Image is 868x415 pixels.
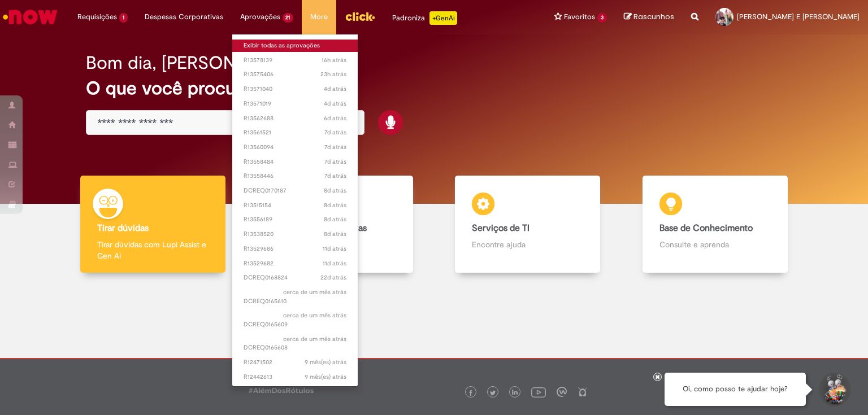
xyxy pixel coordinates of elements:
span: 7d atrás [324,143,346,151]
span: R13558484 [244,158,347,167]
time: 29/09/2025 09:40:58 [320,70,346,78]
time: 23/09/2025 11:08:56 [324,172,346,180]
a: Aberto DCREQ0168824 : [232,272,358,284]
b: Tirar dúvidas [97,222,149,234]
h2: Bom dia, [PERSON_NAME] [86,53,302,73]
span: 8d atrás [324,230,346,238]
span: R13515154 [244,201,347,210]
p: Tirar dúvidas com Lupi Assist e Gen Ai [97,239,209,261]
a: Base de Conhecimento Consulte e aprenda [622,176,809,273]
div: Oi, como posso te ajudar hoje? [665,373,806,406]
span: DCREQ0170187 [244,186,347,195]
span: More [310,11,328,23]
time: 06/01/2025 08:59:38 [305,358,346,366]
time: 19/09/2025 10:15:57 [323,259,346,268]
span: 8d atrás [324,201,346,209]
p: Encontre ajuda [472,239,583,250]
a: Aberto R13529686 : [232,243,358,255]
span: R13529686 [244,244,347,254]
a: Aberto R13558446 : [232,170,358,182]
a: Aberto R13538520 : [232,228,358,241]
button: Iniciar Conversa de Suporte [817,373,851,407]
p: Consulte e aprenda [659,239,771,250]
span: DCREQ0165608 [244,335,347,352]
span: R13561521 [244,128,347,137]
span: 8d atrás [324,186,346,195]
a: Aberto R13562688 : [232,112,358,125]
img: logo_footer_facebook.png [468,390,474,396]
time: 22/09/2025 16:16:33 [324,215,346,224]
time: 29/09/2025 16:23:37 [322,56,346,64]
time: 22/09/2025 12:12:09 [324,230,346,238]
span: R12471502 [244,358,347,367]
span: R13538520 [244,230,347,239]
a: Aberto R12442613 : [232,371,358,383]
span: 8d atrás [324,215,346,224]
span: R13529682 [244,259,347,268]
a: Aberto R13556189 : [232,213,358,226]
time: 23/09/2025 16:05:31 [324,143,346,151]
span: 4d atrás [324,85,346,93]
span: R13578139 [244,56,347,65]
img: click_logo_yellow_360x200.png [345,8,375,25]
span: cerca de um mês atrás [283,335,346,343]
span: R13571040 [244,85,347,94]
a: Aberto DCREQ0170187 : [232,185,358,197]
span: cerca de um mês atrás [283,311,346,320]
a: Aberto R13575406 : [232,68,358,81]
span: 21 [283,13,294,23]
span: Aprovações [240,11,280,23]
span: 7d atrás [324,172,346,180]
time: 22/09/2025 22:22:07 [324,201,346,209]
span: R13562688 [244,114,347,123]
span: R13558446 [244,172,347,181]
a: Serviços de TI Encontre ajuda [434,176,622,273]
img: logo_footer_linkedin.png [512,390,518,396]
a: Aberto R12471502 : [232,356,358,369]
span: R13571019 [244,99,347,108]
img: ServiceNow [1,6,59,28]
a: Aberto R13558484 : [232,156,358,168]
a: Exibir todas as aprovações [232,40,358,52]
img: logo_footer_naosei.png [578,387,588,397]
span: R13560094 [244,143,347,152]
time: 20/08/2025 15:54:59 [283,288,346,296]
span: 7d atrás [324,128,346,137]
span: 9 mês(es) atrás [305,358,346,366]
a: Aberto DCREQ0165609 : [232,309,358,330]
a: Aberto DCREQ0165610 : [232,286,358,307]
a: Aberto R13578139 : [232,54,358,67]
span: R13575406 [244,70,347,79]
span: DCREQ0165609 [244,311,347,329]
time: 23/09/2025 08:15:46 [324,186,346,195]
span: DCREQ0168824 [244,273,347,282]
time: 26/09/2025 15:04:27 [324,85,346,93]
span: R13556189 [244,215,347,224]
span: DCREQ0165610 [244,288,347,305]
span: 1 [119,13,128,23]
span: 9 mês(es) atrás [305,373,346,381]
span: R12442613 [244,373,347,382]
img: logo_footer_twitter.png [490,390,496,396]
img: logo_footer_youtube.png [531,385,546,399]
time: 24/09/2025 11:53:26 [324,114,346,123]
b: Base de Conhecimento [659,222,753,234]
span: 11d atrás [323,244,346,253]
time: 20/08/2025 15:54:58 [283,335,346,343]
span: 6d atrás [324,114,346,123]
ul: Aprovações [232,34,359,387]
a: Tirar dúvidas Tirar dúvidas com Lupi Assist e Gen Ai [59,176,247,273]
a: Aberto R13561521 : [232,126,358,139]
span: 16h atrás [322,56,346,64]
span: 4d atrás [324,99,346,108]
a: Aberto R13571019 : [232,98,358,110]
span: 23h atrás [320,70,346,78]
span: Requisições [77,11,117,23]
span: 3 [597,13,607,23]
time: 08/09/2025 15:55:36 [320,273,346,282]
time: 19/09/2025 12:09:56 [323,244,346,253]
a: Rascunhos [624,12,674,23]
div: Padroniza [392,11,457,25]
span: Despesas Corporativas [145,11,223,23]
span: [PERSON_NAME] E [PERSON_NAME] [737,12,860,21]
